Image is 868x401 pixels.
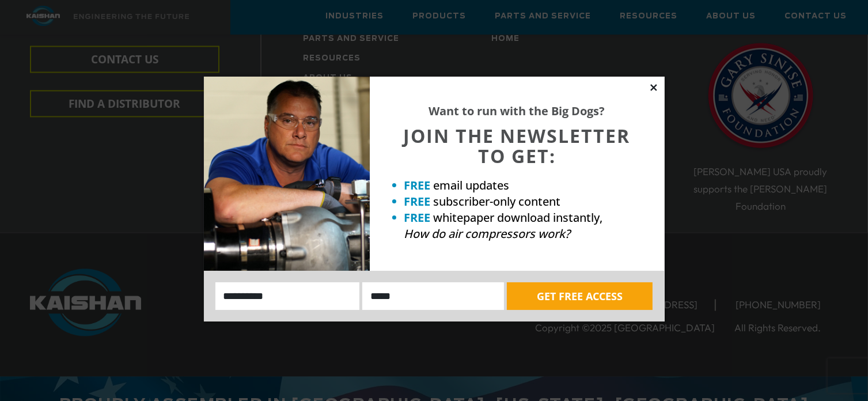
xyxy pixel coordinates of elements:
[215,282,360,310] input: Name:
[404,210,431,225] strong: FREE
[649,82,659,93] button: Close
[434,194,561,209] span: subscriber-only content
[362,282,504,310] input: Email
[507,282,653,310] button: GET FREE ACCESS
[429,103,605,119] strong: Want to run with the Big Dogs?
[434,177,510,193] span: email updates
[404,177,431,193] strong: FREE
[404,194,431,209] strong: FREE
[404,226,571,241] em: How do air compressors work?
[404,123,631,168] span: JOIN THE NEWSLETTER TO GET:
[434,210,603,225] span: whitepaper download instantly,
